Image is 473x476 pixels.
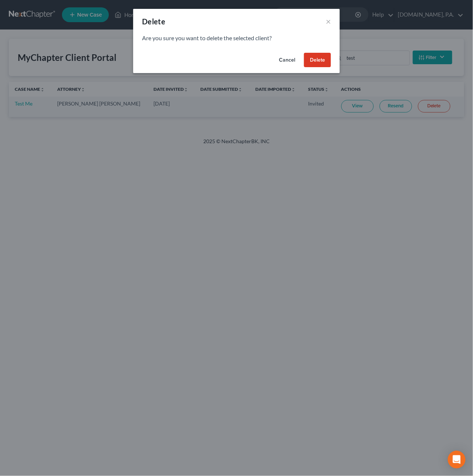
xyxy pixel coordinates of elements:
[142,34,331,42] p: Are you sure you want to delete the selected client?
[273,53,301,68] button: Cancel
[326,17,331,26] button: ×
[142,16,165,27] div: Delete
[448,451,466,469] div: Open Intercom Messenger
[304,53,331,68] button: Delete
